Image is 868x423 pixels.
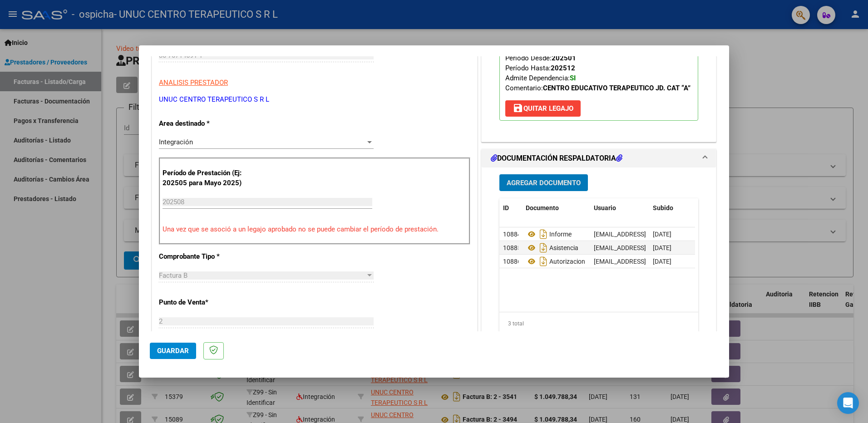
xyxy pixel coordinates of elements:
datatable-header-cell: ID [499,198,522,218]
span: Comentario: [505,84,690,92]
mat-icon: save [513,103,523,113]
datatable-header-cell: Documento [522,198,590,218]
div: Open Intercom Messenger [837,392,859,414]
mat-expansion-panel-header: DOCUMENTACIÓN RESPALDATORIA [482,149,716,167]
span: Informe [526,231,572,238]
i: Descargar documento [538,227,549,241]
datatable-header-cell: Subido [649,198,695,218]
div: DOCUMENTACIÓN RESPALDATORIA [482,167,716,356]
span: CUIL: Nombre y Apellido: Período Desde: Período Hasta: Admite Dependencia: [505,24,690,92]
span: [DATE] [653,258,671,265]
span: Guardar [157,347,189,355]
strong: 202501 [552,54,576,62]
span: Agregar Documento [507,179,581,187]
span: Autorizacion [526,258,585,265]
div: 3 total [499,312,698,335]
span: Usuario [594,204,616,211]
span: Quitar Legajo [513,104,573,113]
span: Documento [526,204,559,211]
strong: SI [570,74,576,82]
p: Una vez que se asoció a un legajo aprobado no se puede cambiar el período de prestación. [163,224,467,235]
i: Descargar documento [538,254,549,269]
span: [EMAIL_ADDRESS][DOMAIN_NAME] - U.NU.C CENTRO TERAPEUTICO SRL - [594,258,804,265]
span: Asistencia [526,244,578,251]
span: ANALISIS PRESTADOR [159,79,228,87]
span: [EMAIL_ADDRESS][DOMAIN_NAME] - U.NU.C CENTRO TERAPEUTICO SRL - [594,231,804,238]
strong: CENTRO EDUCATIVO TERAPEUTICO JD. CAT “A” [543,84,690,92]
span: Factura B [159,271,187,280]
span: Integración [159,138,193,146]
datatable-header-cell: Acción [695,198,740,218]
p: UNUC CENTRO TERAPEUTICO S R L [159,94,470,105]
button: Agregar Documento [499,174,588,191]
p: Punto de Venta [159,297,252,308]
span: ID [503,204,509,211]
span: 10884 [503,231,521,238]
datatable-header-cell: Usuario [590,198,649,218]
span: [DATE] [653,244,671,251]
button: Guardar [150,343,196,359]
p: Area destinado * [159,118,252,129]
i: Descargar documento [538,241,549,255]
span: Subido [653,204,673,211]
button: Quitar Legajo [505,100,581,117]
span: 10885 [503,244,521,251]
p: Período de Prestación (Ej: 202505 para Mayo 2025) [163,168,254,188]
span: [DATE] [653,231,671,238]
h1: DOCUMENTACIÓN RESPALDATORIA [491,153,622,164]
strong: 202512 [551,64,575,72]
span: 10886 [503,258,521,265]
p: Comprobante Tipo * [159,251,252,262]
span: [EMAIL_ADDRESS][DOMAIN_NAME] - U.NU.C CENTRO TERAPEUTICO SRL - [594,244,804,251]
